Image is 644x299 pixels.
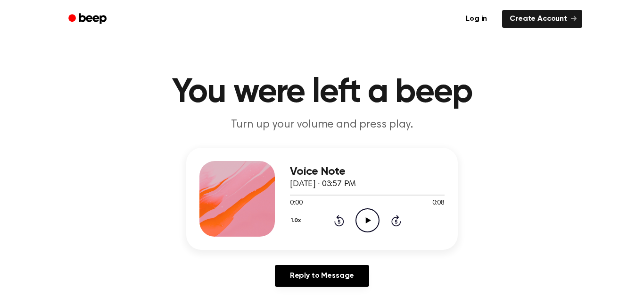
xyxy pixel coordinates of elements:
[502,10,582,28] a: Create Account
[81,76,563,110] h1: You were left a beep
[432,198,445,208] span: 0:08
[456,8,496,30] a: Log in
[290,165,445,178] h3: Voice Note
[290,198,302,208] span: 0:00
[275,265,369,287] a: Reply to Message
[290,213,304,229] button: 1.0x
[141,117,503,133] p: Turn up your volume and press play.
[62,10,115,28] a: Beep
[290,180,356,188] span: [DATE] · 03:57 PM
